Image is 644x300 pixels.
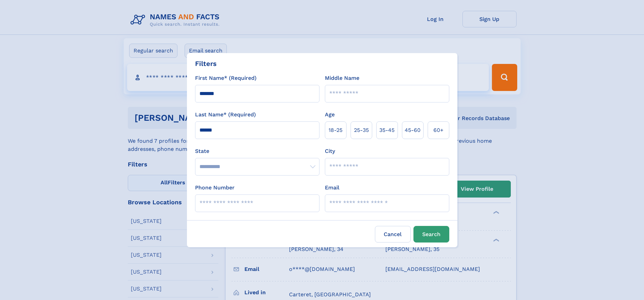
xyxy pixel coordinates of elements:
[195,147,319,155] label: State
[354,126,369,134] span: 25‑35
[325,147,335,155] label: City
[433,126,444,134] span: 60+
[195,111,256,119] label: Last Name* (Required)
[325,111,335,119] label: Age
[325,184,339,192] label: Email
[405,126,421,134] span: 45‑60
[413,226,449,243] button: Search
[195,59,217,69] div: Filters
[195,184,235,192] label: Phone Number
[379,126,395,134] span: 35‑45
[325,74,359,82] label: Middle Name
[329,126,342,134] span: 18‑25
[375,226,411,243] label: Cancel
[195,74,257,82] label: First Name* (Required)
